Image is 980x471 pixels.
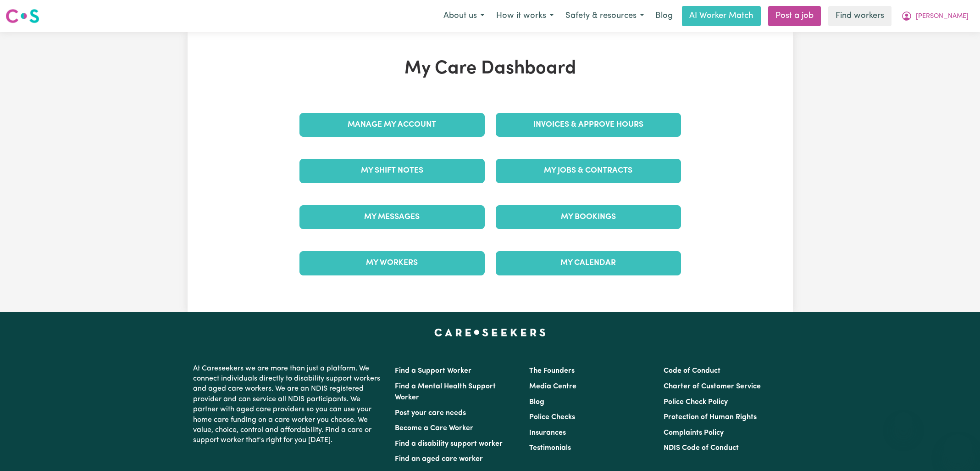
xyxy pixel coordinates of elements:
[294,58,687,80] h1: My Care Dashboard
[664,398,728,406] a: Police Check Policy
[529,367,575,375] a: The Founders
[664,444,739,452] a: NDIS Code of Conduct
[529,383,576,390] a: Media Centre
[395,367,471,375] a: Find a Support Worker
[6,8,39,24] img: Careseekers logo
[299,251,485,275] a: My Workers
[529,444,571,452] a: Testimonials
[496,113,681,137] a: Invoices & Approve Hours
[894,412,913,431] iframe: Close message
[650,6,678,26] a: Blog
[529,429,566,437] a: Insurances
[395,409,466,417] a: Post your care needs
[437,6,490,26] button: About us
[943,434,973,464] iframe: Button to launch messaging window
[529,398,544,406] a: Blog
[559,6,650,26] button: Safety & resources
[828,6,891,26] a: Find workers
[664,414,757,421] a: Protection of Human Rights
[395,455,483,463] a: Find an aged care worker
[768,6,821,26] a: Post a job
[299,159,485,183] a: My Shift Notes
[395,440,503,448] a: Find a disability support worker
[395,425,473,432] a: Become a Care Worker
[496,251,681,275] a: My Calendar
[496,159,681,183] a: My Jobs & Contracts
[395,383,496,401] a: Find a Mental Health Support Worker
[916,11,969,22] span: [PERSON_NAME]
[193,360,384,449] p: At Careseekers we are more than just a platform. We connect individuals directly to disability su...
[496,205,681,229] a: My Bookings
[664,383,761,390] a: Charter of Customer Service
[529,414,575,421] a: Police Checks
[664,429,724,437] a: Complaints Policy
[664,367,720,375] a: Code of Conduct
[895,6,974,26] button: My Account
[682,6,761,26] a: AI Worker Match
[299,113,485,137] a: Manage My Account
[6,6,39,27] a: Careseekers logo
[434,329,546,336] a: Careseekers home page
[490,6,559,26] button: How it works
[299,205,485,229] a: My Messages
